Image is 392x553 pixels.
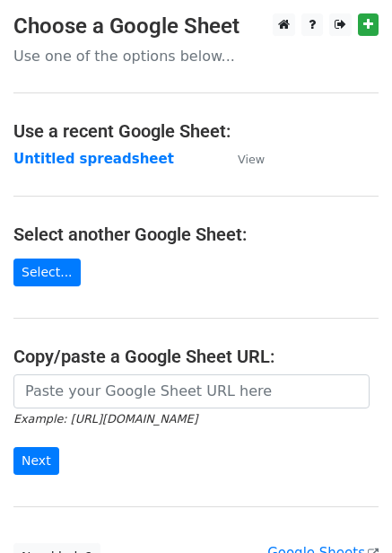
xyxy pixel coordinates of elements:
h4: Copy/paste a Google Sheet URL: [13,346,379,367]
h3: Choose a Google Sheet [13,13,379,39]
h4: Use a recent Google Sheet: [13,120,379,142]
input: Paste your Google Sheet URL here [13,374,370,408]
small: View [238,153,265,166]
a: View [220,151,265,167]
p: Use one of the options below... [13,47,379,66]
iframe: Chat Widget [302,467,392,553]
input: Next [13,447,59,475]
h4: Select another Google Sheet: [13,224,379,245]
a: Select... [13,259,81,286]
small: Example: [URL][DOMAIN_NAME] [13,412,197,426]
a: Untitled spreadsheet [13,151,174,167]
